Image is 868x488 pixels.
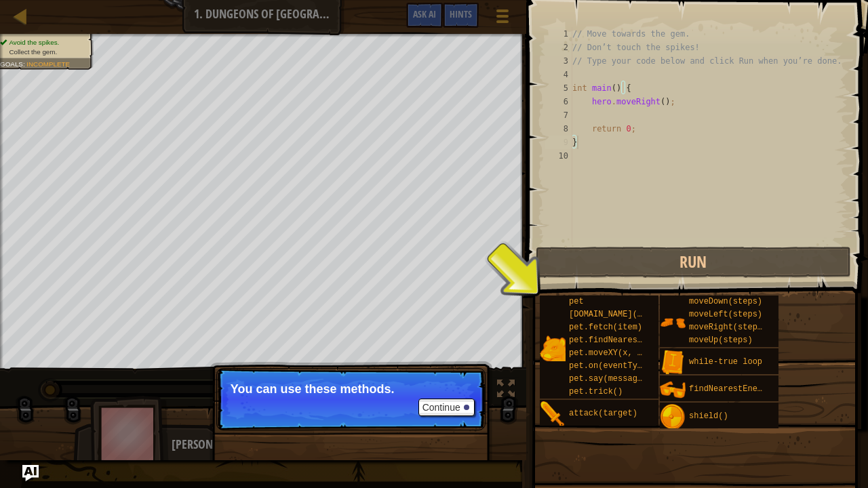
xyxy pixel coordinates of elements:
span: pet.trick() [569,387,623,396]
span: : [23,60,26,68]
span: pet.findNearestByType(type) [569,335,701,345]
span: pet.moveXY(x, y) [569,348,647,358]
span: moveLeft(steps) [689,310,762,319]
span: while-true loop [689,357,762,367]
span: pet.say(message) [569,374,647,384]
div: 10 [545,149,572,163]
span: pet.fetch(item) [569,323,642,332]
div: 4 [545,68,572,81]
div: 5 [545,81,572,95]
div: 6 [545,95,572,108]
span: Hints [450,7,472,20]
button: Ask AI [22,465,39,481]
div: 7 [545,108,572,122]
span: Ask AI [413,7,436,20]
span: moveRight(steps) [689,323,767,332]
img: portrait.png [660,377,686,403]
span: moveDown(steps) [689,297,762,306]
div: 2 [545,41,572,54]
span: Avoid the spikes. [9,39,59,46]
span: Collect the gem. [9,48,57,56]
button: Continue [418,399,475,416]
span: pet.on(eventType, handler) [569,361,696,371]
span: moveUp(steps) [689,335,753,345]
span: [DOMAIN_NAME](enemy) [569,310,667,319]
img: portrait.png [540,335,566,361]
img: portrait.png [660,404,686,430]
img: portrait.png [660,310,686,335]
button: Run [536,247,852,278]
img: portrait.png [660,350,686,375]
div: 1 [545,27,572,41]
span: shield() [689,411,728,421]
div: 3 [545,54,572,68]
p: You can use these methods. [231,382,471,396]
img: portrait.png [540,401,566,427]
button: Ask AI [406,3,443,28]
span: attack(target) [569,409,637,418]
button: Show game menu [486,3,519,35]
span: pet [569,297,584,306]
span: findNearestEnemy() [689,384,777,394]
div: 9 [545,136,572,149]
div: 8 [545,122,572,136]
span: Incomplete [26,60,70,68]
